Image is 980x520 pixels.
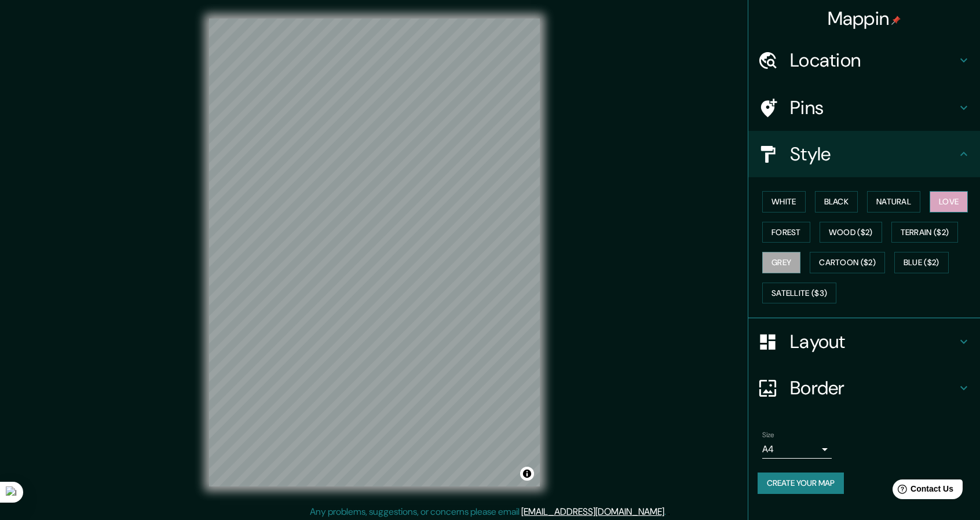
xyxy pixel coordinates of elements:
canvas: Map [209,19,540,486]
button: Grey [762,252,800,273]
div: Style [748,131,980,177]
button: White [762,191,806,213]
div: . [666,505,668,519]
p: Any problems, suggestions, or concerns please email . [310,505,666,519]
button: Create your map [758,473,844,494]
h4: Border [790,376,957,400]
div: Pins [748,85,980,131]
h4: Layout [790,330,957,353]
a: [EMAIL_ADDRESS][DOMAIN_NAME] [521,506,664,518]
div: Border [748,365,980,411]
button: Black [815,191,858,213]
button: Wood ($2) [820,222,882,243]
div: Location [748,37,980,83]
h4: Mappin [828,7,901,30]
h4: Pins [790,96,957,119]
div: . [668,505,670,519]
iframe: Help widget launcher [877,475,967,507]
label: Size [762,430,774,440]
div: A4 [762,440,832,459]
button: Toggle attribution [520,467,534,481]
img: pin-icon.png [891,16,901,25]
button: Satellite ($3) [762,283,836,304]
h4: Style [790,142,957,166]
button: Forest [762,222,810,243]
button: Love [930,191,968,213]
h4: Location [790,49,957,72]
button: Natural [867,191,920,213]
div: Layout [748,318,980,365]
button: Blue ($2) [894,252,949,273]
button: Cartoon ($2) [810,252,885,273]
button: Terrain ($2) [891,222,959,243]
